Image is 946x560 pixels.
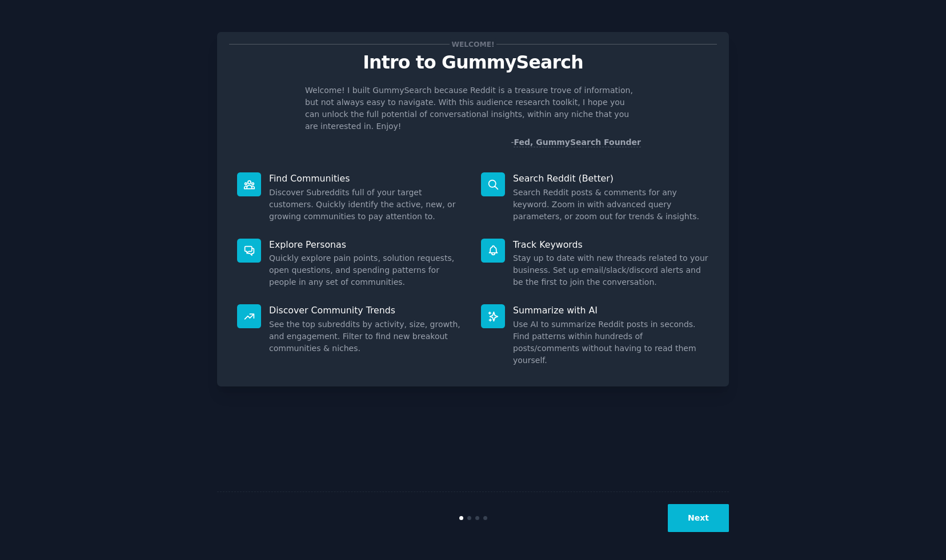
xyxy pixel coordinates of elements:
[269,172,465,184] p: Find Communities
[269,304,465,316] p: Discover Community Trends
[513,239,709,251] p: Track Keywords
[229,53,717,72] p: Intro to GummySearch
[513,304,709,316] p: Summarize with AI
[450,38,496,50] span: Welcome!
[269,319,465,354] dd: See the top subreddits by activity, size, growth, and engagement. Filter to find new breakout com...
[269,187,465,223] dd: Discover Subreddits full of your target customers. Quickly identify the active, new, or growing c...
[513,252,709,288] dd: Stay up to date with new threads related to your business. Set up email/slack/discord alerts and ...
[668,504,729,532] button: Next
[513,187,709,223] dd: Search Reddit posts & comments for any keyword. Zoom in with advanced query parameters, or zoom o...
[513,319,709,366] dd: Use AI to summarize Reddit posts in seconds. Find patterns within hundreds of posts/comments with...
[511,136,641,148] div: -
[514,138,641,147] a: Fed, GummySearch Founder
[513,172,709,184] p: Search Reddit (Better)
[269,239,465,251] p: Explore Personas
[305,84,641,132] p: Welcome! I built GummySearch because Reddit is a treasure trove of information, but not always ea...
[269,252,465,288] dd: Quickly explore pain points, solution requests, open questions, and spending patterns for people ...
